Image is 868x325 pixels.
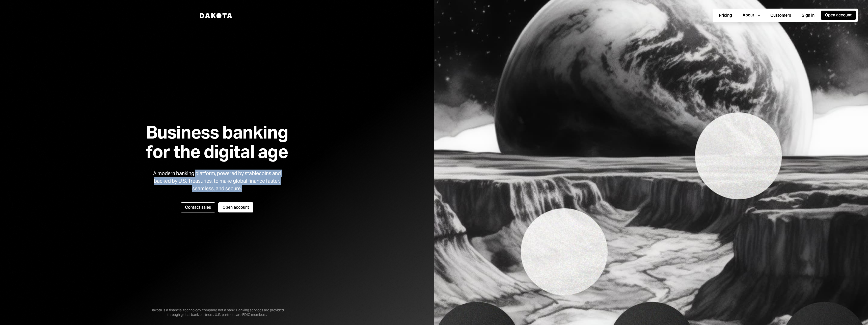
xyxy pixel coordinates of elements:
button: Pricing [715,11,736,20]
a: Sign in [797,10,819,20]
a: Pricing [715,10,736,20]
a: Customers [766,10,795,20]
button: Contact sales [181,202,215,212]
h1: Business banking for the digital age [140,123,294,161]
div: A modern banking platform, powered by stablecoins and backed by U.S. Treasuries, to make global f... [149,170,285,192]
button: Open account [821,11,856,20]
button: Customers [766,11,795,20]
div: About [743,12,754,18]
button: Sign in [797,11,819,20]
button: About [738,11,764,20]
div: Dakota is a financial technology company, not a bank. Banking services are provided through globa... [141,300,293,317]
button: Open account [218,202,253,212]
